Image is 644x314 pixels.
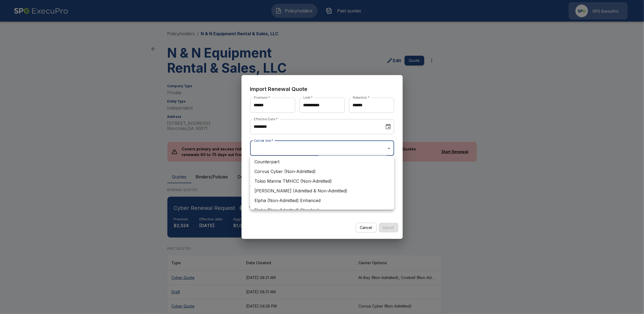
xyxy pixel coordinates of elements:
[250,176,394,186] li: Tokio Marine TMHCC (Non-Admitted)
[250,157,394,167] li: Counterpart
[250,196,394,205] li: Elpha (Non-Admitted) Enhanced
[250,167,394,176] li: Corvus Cyber (Non-Admitted)
[250,186,394,196] li: [PERSON_NAME] (Admitted & Non-Admitted)
[250,205,394,215] li: Elpha (Non-Admitted) Standard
